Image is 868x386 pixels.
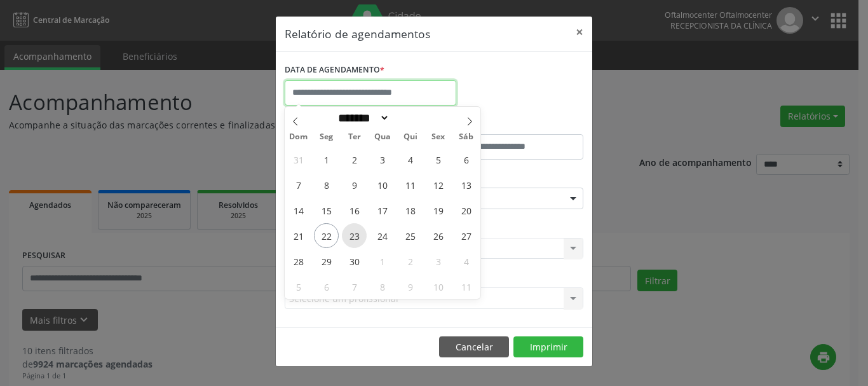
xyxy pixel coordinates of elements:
span: Outubro 9, 2025 [398,274,423,299]
span: Setembro 16, 2025 [342,198,367,223]
span: Setembro 22, 2025 [314,223,339,248]
span: Setembro 14, 2025 [286,198,311,223]
span: Setembro 25, 2025 [398,223,423,248]
span: Qui [397,133,424,141]
span: Setembro 7, 2025 [286,172,311,197]
span: Outubro 5, 2025 [286,274,311,299]
label: DATA DE AGENDAMENTO [285,60,384,80]
h5: Relatório de agendamentos [285,25,430,42]
span: Setembro 8, 2025 [314,172,339,197]
span: Setembro 2, 2025 [342,147,367,172]
span: Setembro 29, 2025 [314,249,339,273]
span: Setembro 23, 2025 [342,223,367,248]
span: Setembro 26, 2025 [426,223,451,248]
span: Setembro 12, 2025 [426,172,451,197]
span: Setembro 30, 2025 [342,249,367,273]
span: Setembro 1, 2025 [314,147,339,172]
span: Setembro 28, 2025 [286,249,311,273]
span: Sex [424,133,452,141]
span: Setembro 3, 2025 [370,147,395,172]
span: Setembro 4, 2025 [398,147,423,172]
button: Close [567,17,592,48]
span: Setembro 5, 2025 [426,147,451,172]
span: Outubro 2, 2025 [398,249,423,273]
span: Outubro 4, 2025 [454,249,478,273]
span: Outubro 10, 2025 [426,274,451,299]
span: Outubro 6, 2025 [314,274,339,299]
span: Outubro 8, 2025 [370,274,395,299]
span: Outubro 3, 2025 [426,249,451,273]
span: Setembro 17, 2025 [370,198,395,223]
span: Setembro 27, 2025 [454,223,478,248]
span: Setembro 18, 2025 [398,198,423,223]
span: Setembro 6, 2025 [454,147,478,172]
span: Ter [341,133,369,141]
label: ATÉ [437,114,583,134]
span: Setembro 13, 2025 [454,172,478,197]
button: Cancelar [439,336,509,358]
span: Outubro 11, 2025 [454,274,478,299]
input: Year [390,111,431,125]
span: Setembro 11, 2025 [398,172,423,197]
span: Sáb [452,133,480,141]
span: Dom [285,133,313,141]
span: Setembro 20, 2025 [454,198,478,223]
span: Setembro 9, 2025 [342,172,367,197]
span: Setembro 19, 2025 [426,198,451,223]
span: Agosto 31, 2025 [286,147,311,172]
select: Month [334,111,390,125]
span: Setembro 21, 2025 [286,223,311,248]
span: Outubro 7, 2025 [342,274,367,299]
span: Setembro 24, 2025 [370,223,395,248]
span: Setembro 10, 2025 [370,172,395,197]
span: Seg [313,133,341,141]
button: Imprimir [513,336,583,358]
span: Setembro 15, 2025 [314,198,339,223]
span: Qua [369,133,397,141]
span: Outubro 1, 2025 [370,249,395,273]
